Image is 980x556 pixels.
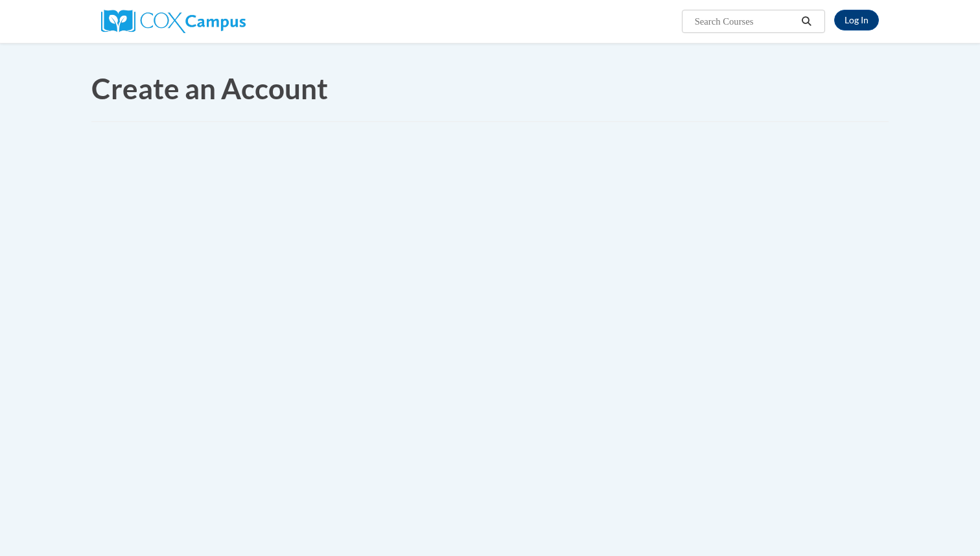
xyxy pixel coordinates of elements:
i:  [801,17,813,27]
img: Cox Campus [101,10,246,33]
a: Cox Campus [101,15,246,26]
a: Log In [834,10,879,30]
span: Create an Account [91,71,328,105]
input: Search Courses [694,14,797,29]
button: Search [797,14,817,29]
